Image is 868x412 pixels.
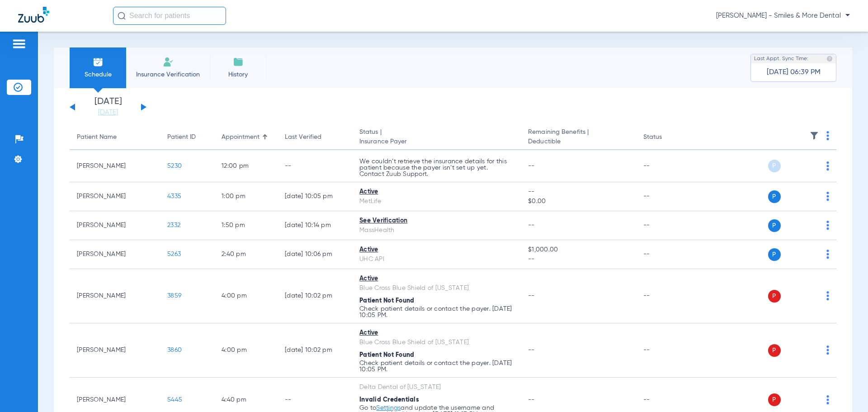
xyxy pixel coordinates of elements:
[359,187,514,197] div: Active
[767,68,821,77] span: [DATE] 06:39 PM
[528,137,628,147] span: Deductible
[217,70,259,79] span: History
[636,211,697,240] td: --
[636,240,697,269] td: --
[285,133,345,142] div: Last Verified
[118,12,126,20] img: Search Icon
[214,182,278,211] td: 1:00 PM
[810,131,819,140] img: filter.svg
[167,397,182,403] span: 5445
[826,131,829,140] img: group-dot-blue.svg
[278,150,352,182] td: --
[528,187,628,197] span: --
[528,245,628,255] span: $1,000.00
[768,393,781,406] span: P
[285,133,321,142] div: Last Verified
[636,125,697,150] th: Status
[826,192,829,201] img: group-dot-blue.svg
[528,197,628,206] span: $0.00
[167,222,180,228] span: 2332
[214,323,278,378] td: 4:00 PM
[528,293,535,299] span: --
[826,56,833,62] img: last sync help info
[528,347,535,353] span: --
[826,395,829,404] img: group-dot-blue.svg
[278,211,352,240] td: [DATE] 10:14 PM
[278,323,352,378] td: [DATE] 10:02 PM
[636,323,697,378] td: --
[826,221,829,230] img: group-dot-blue.svg
[359,397,419,403] span: Invalid Credentials
[70,211,160,240] td: [PERSON_NAME]
[77,133,153,142] div: Patient Name
[359,338,514,347] div: Blue Cross Blue Shield of [US_STATE]
[81,97,135,117] li: [DATE]
[70,150,160,182] td: [PERSON_NAME]
[167,293,181,299] span: 3859
[70,182,160,211] td: [PERSON_NAME]
[18,7,49,23] img: Zuub Logo
[214,150,278,182] td: 12:00 PM
[359,274,514,284] div: Active
[359,284,514,293] div: Blue Cross Blue Shield of [US_STATE]
[636,150,697,182] td: --
[163,57,174,67] img: Manual Insurance Verification
[528,397,535,403] span: --
[636,182,697,211] td: --
[214,240,278,269] td: 2:40 PM
[359,328,514,338] div: Active
[77,133,117,142] div: Patient Name
[167,133,196,142] div: Patient ID
[70,240,160,269] td: [PERSON_NAME]
[768,344,781,357] span: P
[167,133,207,142] div: Patient ID
[233,57,244,67] img: History
[359,360,514,373] p: Check patient details or contact the payer. [DATE] 10:05 PM.
[352,125,521,150] th: Status |
[528,222,535,228] span: --
[167,163,182,169] span: 5230
[754,54,808,63] span: Last Appt. Sync Time:
[359,226,514,235] div: MassHealth
[528,255,628,264] span: --
[113,7,226,25] input: Search for patients
[278,269,352,323] td: [DATE] 10:02 PM
[826,161,829,170] img: group-dot-blue.svg
[768,219,781,232] span: P
[278,182,352,211] td: [DATE] 10:05 PM
[826,346,829,355] img: group-dot-blue.svg
[636,269,697,323] td: --
[278,240,352,269] td: [DATE] 10:06 PM
[214,269,278,323] td: 4:00 PM
[359,245,514,255] div: Active
[70,269,160,323] td: [PERSON_NAME]
[521,125,636,150] th: Remaining Benefits |
[167,193,181,199] span: 4335
[359,216,514,226] div: See Verification
[376,405,401,411] a: Settings
[359,306,514,318] p: Check patient details or contact the payer. [DATE] 10:05 PM.
[12,38,26,49] img: hamburger-icon
[768,290,781,303] span: P
[826,250,829,259] img: group-dot-blue.svg
[359,383,514,392] div: Delta Dental of [US_STATE]
[167,347,182,353] span: 3860
[768,160,781,172] span: P
[81,108,135,117] a: [DATE]
[214,211,278,240] td: 1:50 PM
[768,190,781,203] span: P
[359,255,514,264] div: UHC API
[133,70,203,79] span: Insurance Verification
[359,352,414,358] span: Patient Not Found
[167,251,181,257] span: 5263
[359,137,514,147] span: Insurance Payer
[222,133,259,142] div: Appointment
[359,197,514,206] div: MetLife
[716,11,850,20] span: [PERSON_NAME] - Smiles & More Dental
[359,298,414,304] span: Patient Not Found
[826,291,829,300] img: group-dot-blue.svg
[76,70,119,79] span: Schedule
[70,323,160,378] td: [PERSON_NAME]
[528,163,535,169] span: --
[222,133,270,142] div: Appointment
